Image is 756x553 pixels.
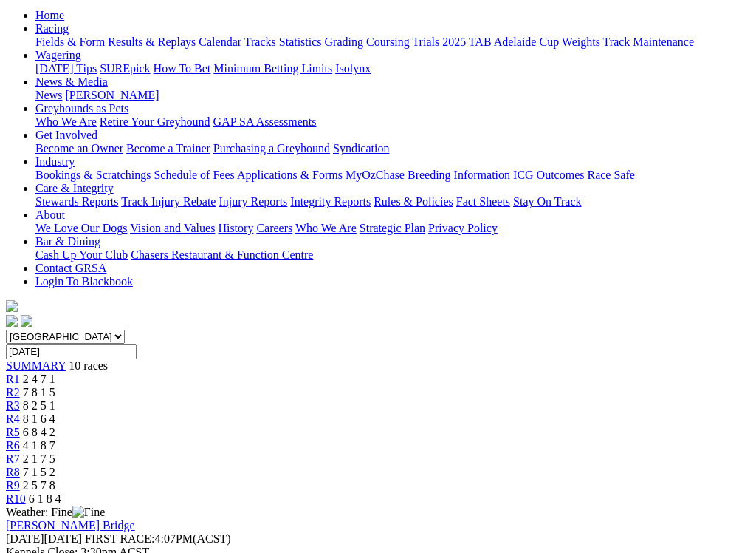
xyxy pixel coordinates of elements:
[35,222,127,234] a: We Love Our Dogs
[412,35,439,48] a: Trials
[366,35,410,48] a: Coursing
[35,169,151,181] a: Bookings & Scratchings
[213,115,317,128] a: GAP SA Assessments
[219,195,287,208] a: Injury Reports
[6,359,66,372] a: SUMMARY
[23,426,55,438] span: 6 8 4 2
[6,300,18,312] img: logo-grsa-white.png
[6,386,20,398] a: R2
[35,142,750,155] div: Get Involved
[279,35,322,48] a: Statistics
[360,222,425,234] a: Strategic Plan
[290,195,371,208] a: Integrity Reports
[131,248,313,261] a: Chasers Restaurant & Function Centre
[6,373,20,385] a: R1
[35,115,750,129] div: Greyhounds as Pets
[154,62,211,75] a: How To Bet
[154,169,234,181] a: Schedule of Fees
[35,129,97,141] a: Get Involved
[23,466,55,478] span: 7 1 5 2
[35,89,62,101] a: News
[23,373,55,385] span: 2 4 7 1
[6,426,20,438] a: R5
[346,169,405,181] a: MyOzChase
[35,195,118,208] a: Stewards Reports
[603,35,694,48] a: Track Maintenance
[237,169,343,181] a: Applications & Forms
[374,195,453,208] a: Rules & Policies
[333,142,389,155] a: Syndication
[218,222,253,234] a: History
[244,35,276,48] a: Tracks
[35,22,69,35] a: Racing
[456,195,510,208] a: Fact Sheets
[35,275,133,288] a: Login To Blackbook
[6,399,20,412] a: R3
[256,222,292,234] a: Careers
[23,386,55,398] span: 7 8 1 5
[23,413,55,425] span: 8 1 6 4
[126,142,210,155] a: Become a Trainer
[85,532,231,545] span: 4:07PM(ACST)
[6,344,137,359] input: Select date
[100,62,150,75] a: SUREpick
[335,62,371,75] a: Isolynx
[35,49,81,61] a: Wagering
[513,169,584,181] a: ICG Outcomes
[6,532,44,545] span: [DATE]
[29,492,61,505] span: 6 1 8 4
[562,35,600,48] a: Weights
[295,222,357,234] a: Who We Are
[35,89,750,102] div: News & Media
[35,9,64,21] a: Home
[35,169,750,182] div: Industry
[35,155,75,168] a: Industry
[6,492,26,505] a: R10
[23,399,55,412] span: 8 2 5 1
[35,248,750,262] div: Bar & Dining
[213,142,330,155] a: Purchasing a Greyhound
[199,35,241,48] a: Calendar
[35,75,108,88] a: News & Media
[6,519,135,532] a: [PERSON_NAME] Bridge
[35,248,128,261] a: Cash Up Your Club
[130,222,215,234] a: Vision and Values
[35,115,97,128] a: Who We Are
[35,142,123,155] a: Become an Owner
[325,35,363,48] a: Grading
[213,62,332,75] a: Minimum Betting Limits
[35,62,97,75] a: [DATE] Tips
[6,466,20,478] a: R8
[69,359,108,372] span: 10 races
[35,35,105,48] a: Fields & Form
[6,439,20,452] a: R6
[35,222,750,235] div: About
[72,506,105,519] img: Fine
[21,315,32,327] img: twitter.svg
[65,89,159,101] a: [PERSON_NAME]
[6,479,20,492] a: R9
[513,195,581,208] a: Stay On Track
[35,182,114,194] a: Care & Integrity
[35,62,750,75] div: Wagering
[35,262,106,274] a: Contact GRSA
[6,532,82,545] span: [DATE]
[6,506,105,518] span: Weather: Fine
[6,413,20,425] a: R4
[587,169,634,181] a: Race Safe
[23,452,55,465] span: 2 1 7 5
[23,479,55,492] span: 2 5 7 8
[85,532,154,545] span: FIRST RACE:
[6,452,20,465] a: R7
[35,195,750,208] div: Care & Integrity
[442,35,559,48] a: 2025 TAB Adelaide Cup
